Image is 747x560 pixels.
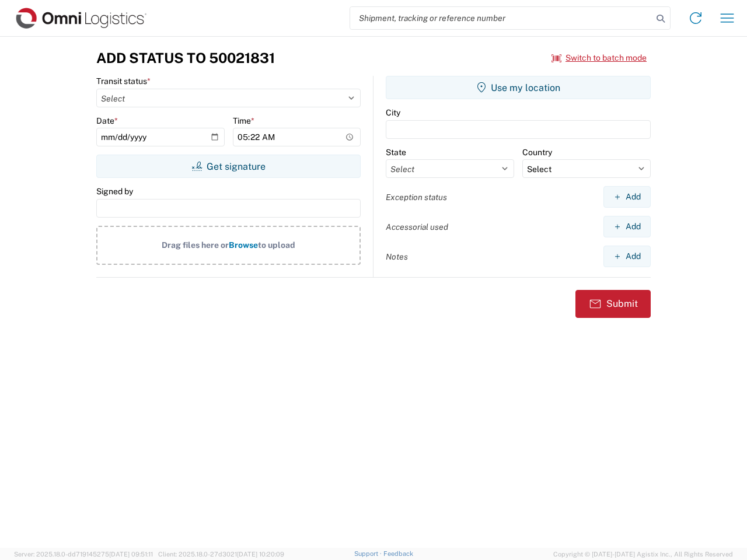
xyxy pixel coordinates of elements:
[386,222,448,232] label: Accessorial used
[96,186,133,197] label: Signed by
[14,551,153,558] span: Server: 2025.18.0-dd719145275
[386,107,400,118] label: City
[258,240,295,250] span: to upload
[603,186,651,208] button: Add
[386,192,447,202] label: Exception status
[109,551,153,558] span: [DATE] 09:51:11
[383,550,413,557] a: Feedback
[158,551,284,558] span: Client: 2025.18.0-27d3021
[386,147,406,157] label: State
[96,155,361,178] button: Get signature
[386,76,651,99] button: Use my location
[575,290,651,318] button: Submit
[522,147,552,157] label: Country
[237,551,284,558] span: [DATE] 10:20:09
[603,246,651,267] button: Add
[96,50,275,66] h3: Add Status to 50021831
[553,549,733,559] span: Copyright © [DATE]-[DATE] Agistix Inc., All Rights Reserved
[386,251,408,262] label: Notes
[96,76,151,86] label: Transit status
[229,240,258,250] span: Browse
[96,116,118,126] label: Date
[162,240,229,250] span: Drag files here or
[551,48,647,68] button: Switch to batch mode
[603,216,651,237] button: Add
[233,116,254,126] label: Time
[354,550,383,557] a: Support
[350,7,652,29] input: Shipment, tracking or reference number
